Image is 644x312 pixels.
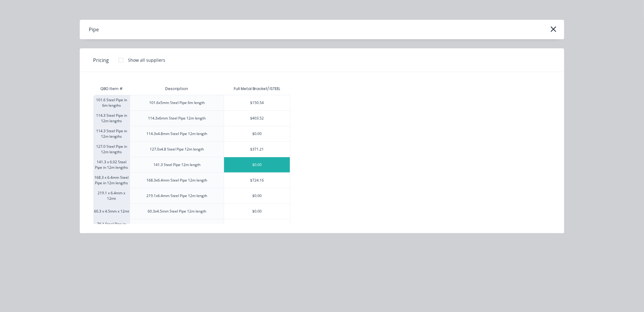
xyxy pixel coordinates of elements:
[93,203,130,219] div: 60.3 x 4.5mm x 12mt
[147,193,207,199] div: 219.1x6.4mm Steel Pipe 12m length
[147,131,207,137] div: 114.3x4.8mm Steel Pipe 12m length
[149,100,205,106] div: 101.6x5mm Steel Pipe 6m length
[93,110,130,126] div: 114.3 Steel Pipe in 12m lengths
[93,172,130,188] div: 168.3 x 6.4mm Steel Pipe in 12m lengths
[93,83,130,95] div: QBO Item #
[148,209,206,214] div: 60.3x4.5mm Steel Pipe 12m length
[224,126,290,141] div: $0.00
[93,157,130,172] div: 141.3 x 6.02 Steel Pipe in 12m lengths
[150,147,204,152] div: 127.0x4.8 Steel Pipe 12m length
[224,142,290,157] div: $371.21
[147,178,207,183] div: 168.3x6.4mm Steel Pipe 12m length
[128,57,165,63] div: Show all suppliers
[224,219,290,234] div: $231.99
[224,173,290,188] div: $724.16
[224,111,290,126] div: $403.52
[224,95,290,110] div: $150.54
[148,116,206,121] div: 114.3x6mm Steel Pipe 12m length
[93,57,109,64] span: Pricing
[161,81,193,96] div: Description
[153,162,200,168] div: 141.3 Steel Pipe 12m length
[93,219,130,234] div: 76.1 Steel Pipe in 12m lengths
[224,204,290,219] div: $0.00
[224,157,290,172] div: $0.00
[93,126,130,141] div: 114.3 Steel Pipe in 12m lengths
[224,188,290,203] div: $0.00
[93,95,130,110] div: 101.6 Steel Pipe in 6m lengths
[93,141,130,157] div: 127.0 Steel Pipe in 12m lengths
[89,26,99,33] div: Pipe
[93,188,130,203] div: 219.1 x 6.4mm x 12mt
[234,86,280,92] div: Full Metal Bracket/ ISTEEL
